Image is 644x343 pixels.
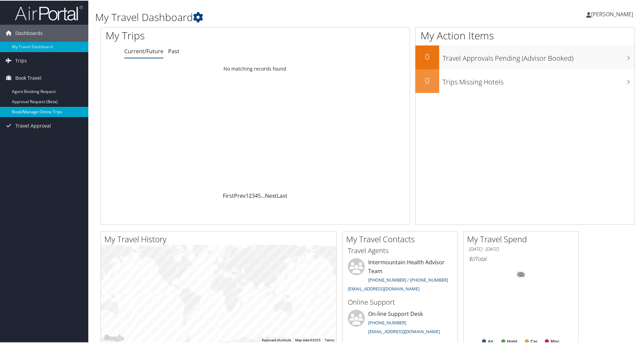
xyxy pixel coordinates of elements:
[265,191,277,199] a: Next
[124,47,163,54] a: Current/Future
[262,337,291,342] button: Keyboard shortcuts
[415,28,634,42] h1: My Action Items
[15,4,83,20] img: airportal-logo.png
[95,9,458,24] h1: My Travel Dashboard
[223,191,234,199] a: First
[518,272,524,276] tspan: 0%
[101,62,410,74] td: No matching records found
[368,276,448,282] a: [PHONE_NUMBER] / [PHONE_NUMBER]
[415,74,439,85] h2: 0
[106,28,276,42] h1: My Trips
[591,10,633,17] span: [PERSON_NAME]
[344,309,456,337] li: On-line Support Desk
[415,45,634,69] a: 0Travel Approvals Pending (Advisor Booked)
[15,69,41,86] span: Book Travel
[234,191,246,199] a: Prev
[344,258,456,294] li: Intermountain Health Advisor Team
[346,233,458,244] h2: My Travel Contacts
[295,338,321,341] span: Map data ©2025
[325,338,334,341] a: Terms (opens in new tab)
[415,69,634,92] a: 0Trips Missing Hotels
[348,285,419,291] a: [EMAIL_ADDRESS][DOMAIN_NAME]
[261,191,265,199] span: …
[368,319,406,325] a: [PHONE_NUMBER]
[277,191,287,199] a: Last
[15,24,43,41] span: Dashboards
[348,245,452,255] h3: Travel Agents
[249,191,252,199] a: 2
[15,117,51,134] span: Travel Approval
[104,233,336,244] h2: My Travel History
[467,233,578,244] h2: My Travel Spend
[415,50,439,62] h2: 0
[443,73,634,86] h3: Trips Missing Hotels
[258,191,261,199] a: 5
[103,333,125,342] img: Google
[252,191,255,199] a: 3
[469,254,475,262] span: $0
[469,245,573,252] h6: [DATE] - [DATE]
[103,333,125,342] a: Open this area in Google Maps (opens a new window)
[586,3,640,24] a: [PERSON_NAME]
[348,297,452,306] h3: Online Support
[368,328,440,334] a: [EMAIL_ADDRESS][DOMAIN_NAME]
[443,50,634,62] h3: Travel Approvals Pending (Advisor Booked)
[15,52,27,69] span: Trips
[255,191,258,199] a: 4
[469,254,573,262] h6: Total
[168,47,179,54] a: Past
[246,191,249,199] a: 1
